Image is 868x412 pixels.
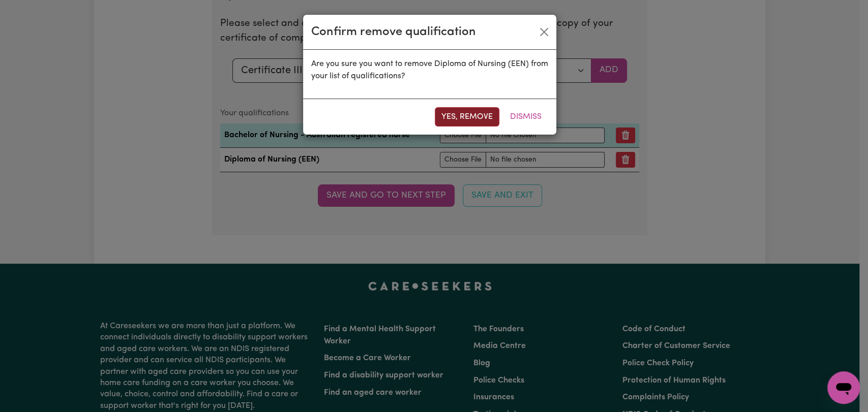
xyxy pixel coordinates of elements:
button: Dismiss [503,107,548,126]
iframe: Button to launch messaging window [827,371,860,404]
button: Yes, remove [435,107,499,126]
button: Close [536,24,552,40]
div: Confirm remove qualification [311,23,476,41]
p: Are you sure you want to remove Diploma of Nursing (EEN) from your list of qualifications? [311,58,548,82]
